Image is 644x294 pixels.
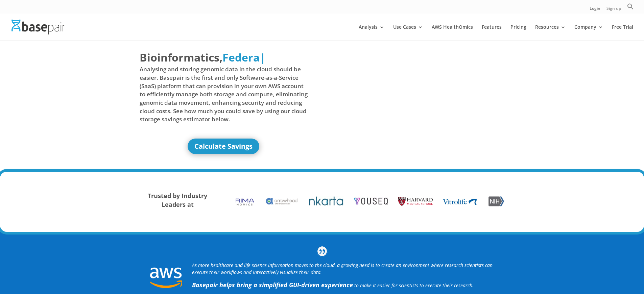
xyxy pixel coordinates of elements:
[627,3,634,14] a: Search Icon Link
[359,25,384,41] a: Analysis
[11,20,65,34] img: Basepair
[354,282,474,289] span: to make it easier for scientists to execute their research.
[482,25,502,41] a: Features
[612,25,633,41] a: Free Trial
[192,262,493,275] i: As more healthcare and life science information moves to the cloud, a growing need is to create a...
[192,281,353,289] strong: Basepair helps bring a simplified GUI-driven experience
[590,6,600,14] a: Login
[627,3,634,10] svg: Search
[606,6,621,14] a: Sign up
[140,65,308,123] span: Analysing and storing genomic data in the cloud should be easier. Basepair is the first and only ...
[574,25,603,41] a: Company
[393,25,423,41] a: Use Cases
[188,139,259,154] a: Calculate Savings
[140,50,222,65] span: Bioinformatics,
[148,192,207,209] strong: Trusted by Industry Leaders at
[432,25,473,41] a: AWS HealthOmics
[222,50,260,65] span: Federa
[535,25,566,41] a: Resources
[510,25,526,41] a: Pricing
[327,50,496,144] iframe: Basepair - NGS Analysis Simplified
[260,50,266,65] span: |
